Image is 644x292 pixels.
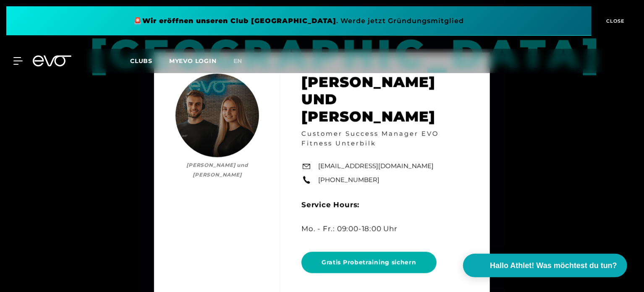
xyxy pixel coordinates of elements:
[318,175,380,185] a: [PHONE_NUMBER]
[605,17,625,25] span: CLOSE
[233,57,243,65] span: en
[592,6,638,36] button: CLOSE
[463,254,627,277] button: Hallo Athlet! Was möchtest du tun?
[169,57,217,65] a: MYEVO LOGIN
[301,245,440,279] a: Gratis Probetraining sichern
[322,258,416,267] span: Gratis Probetraining sichern
[233,56,253,66] a: en
[490,260,617,271] span: Hallo Athlet! Was möchtest du tun?
[130,57,169,65] a: Clubs
[130,57,152,65] span: Clubs
[318,161,434,171] a: [EMAIL_ADDRESS][DOMAIN_NAME]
